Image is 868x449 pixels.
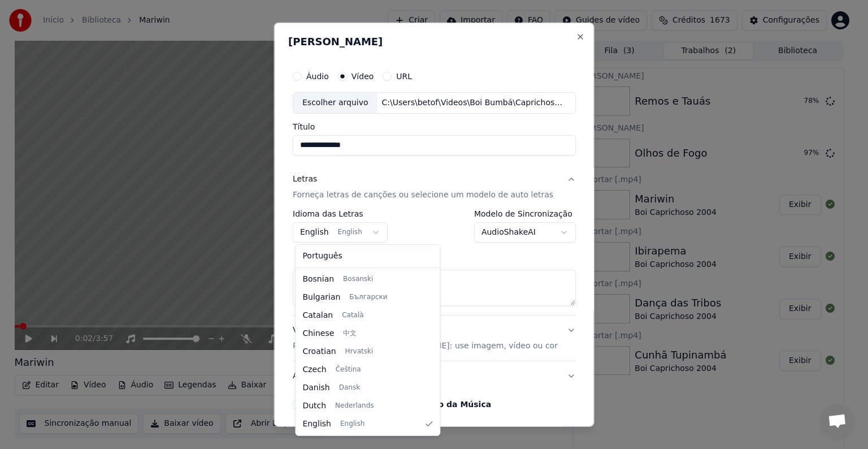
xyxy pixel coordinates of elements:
[302,364,326,375] span: Czech
[349,293,387,302] span: Български
[336,365,361,374] span: Čeština
[302,382,329,394] span: Danish
[339,383,360,392] span: Dansk
[343,329,357,338] span: 中文
[302,400,326,412] span: Dutch
[335,401,374,411] span: Nederlands
[302,346,336,357] span: Croatian
[302,328,334,339] span: Chinese
[302,251,342,262] span: Português
[342,311,363,320] span: Català
[302,292,340,303] span: Bulgarian
[340,420,364,429] span: English
[302,418,331,430] span: English
[302,274,334,285] span: Bosnian
[345,347,374,356] span: Hrvatski
[343,275,373,284] span: Bosanski
[302,310,333,321] span: Catalan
